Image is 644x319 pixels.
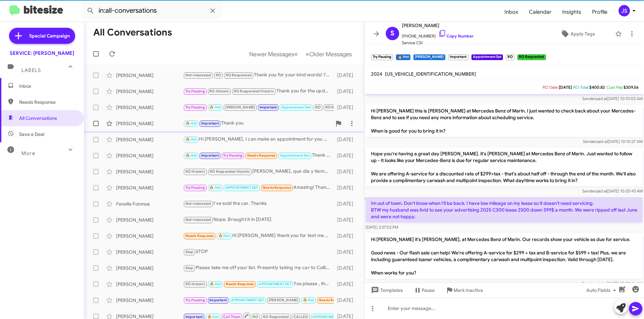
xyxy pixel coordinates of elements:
span: RO [216,73,221,77]
span: Try Pausing [223,153,243,158]
span: Appointment Set [280,153,310,158]
div: [DATE] [334,72,359,79]
span: RO Responded Historic [234,89,274,93]
span: Important [201,153,219,158]
div: JS [619,5,630,16]
span: Service CSI [402,39,474,46]
div: Thank you [183,119,332,127]
span: Appointment Set [281,105,311,109]
span: RO Responded Historic [210,169,250,174]
span: RO [253,315,258,319]
span: Sender [DATE] 10:20:43 AM [582,188,643,193]
div: I've sold the car. Thanks [183,200,334,208]
div: STOP [183,248,334,256]
span: « [294,50,298,58]
button: Next [302,47,356,61]
div: Hi [PERSON_NAME] thank you for text me but when I called Mercedes for an appointment [DATE] nobod... [183,232,334,240]
div: [DATE] [334,233,359,239]
span: APPOINTMENT SET [225,185,258,190]
span: APPOINTMENT SET [259,282,291,286]
p: Hope you're having a great day [PERSON_NAME]. it's [PERSON_NAME] at Mercedes Benz of Marin. Just ... [366,148,643,186]
span: 🔥 Hot [209,185,221,190]
h1: All Conversations [93,27,172,38]
a: Special Campaign [9,28,75,44]
span: Not-Interested [185,218,211,222]
span: Apply Tags [571,28,595,40]
span: [DATE] 2:37:02 PM [366,225,398,230]
span: [PHONE_NUMBER] [402,29,474,39]
span: APPOINTMENT SET [312,315,345,319]
span: Special Campaign [29,32,70,39]
div: [PERSON_NAME] [116,72,183,79]
span: $309.56 [624,85,639,90]
div: I'm here [183,296,334,304]
div: [DATE] [334,281,359,288]
span: 🔥 Hot [303,298,314,302]
span: CALLED [293,315,308,319]
span: Profile [587,2,613,22]
span: 🔥 Hot [218,234,230,238]
div: Nope. Brought it in [DATE] [183,216,334,224]
div: [DATE] [334,297,359,304]
div: Please take me off your list. Presently taking my car to Collie auto shop, you were too expensive... [183,264,334,272]
div: [DATE] [334,265,359,271]
span: Call Them [223,315,240,319]
span: RO Historic [185,169,205,174]
span: Sender [DATE] 10:10:03 AM [582,96,643,101]
span: RO Historic [209,89,229,93]
span: said at [595,281,607,286]
div: Hi [PERSON_NAME], I can make an appointment for you when you are ready [183,136,334,143]
button: JS [613,5,637,16]
div: Amazing! Thank you so much! [183,184,334,191]
div: Thank you for the update! If you need any further assistance or wish to schedule future service, ... [183,87,334,95]
div: [DATE] [334,184,359,191]
a: Copy Number [438,33,474,38]
span: S [390,28,394,39]
span: Important [185,315,203,319]
div: [PERSON_NAME] [116,152,183,159]
div: Yes please , thank you !!! [183,280,334,288]
span: » [306,50,309,58]
span: Pause [422,284,435,296]
small: [PERSON_NAME] [413,54,445,60]
span: Needs Response [19,99,76,105]
div: [DATE] [334,136,359,143]
span: [PERSON_NAME] [402,21,474,29]
span: 🔥 Hot [209,105,221,109]
span: Needs Response [263,185,291,190]
span: Auto Fields [586,284,619,296]
span: RO Total: [573,85,589,90]
button: Mark Inactive [440,284,488,296]
div: [PERSON_NAME] [116,297,183,304]
span: Try Pausing [185,105,205,109]
span: [US_VEHICLE_IDENTIFICATION_NUMBER] [385,71,476,77]
span: Cust Pay: [606,85,624,90]
small: 🔥 Hot [396,54,410,60]
span: Stop [185,266,194,270]
span: Sender [DATE] 10:00:16 AM [582,281,643,286]
small: Appointment Set [471,54,503,60]
span: [PERSON_NAME] [269,298,299,302]
span: Inbox [19,83,76,89]
div: Thank you so much! [183,152,334,159]
span: Not-Interested [185,202,211,206]
button: Auto Fields [581,284,624,296]
div: Thank you for your kind words! I'm glad to hear about your positive experience. If you need to sc... [183,71,334,79]
span: RO [315,105,321,109]
span: Not-Interested [185,73,211,77]
div: [PERSON_NAME] [116,265,183,271]
span: said at [595,188,607,193]
span: Templates [370,284,403,296]
span: Mark Inactive [453,284,483,296]
a: Inbox [499,2,524,22]
a: Calendar [524,2,557,22]
div: [PERSON_NAME] [116,249,183,255]
div: SERVICE: [PERSON_NAME] [10,50,74,57]
span: Save a Deal [19,131,44,138]
a: Insights [557,2,587,22]
p: Hi [PERSON_NAME] it's [PERSON_NAME], at Mercedes Benz of Marin. Our records show your vehicle as ... [366,233,643,279]
div: [PERSON_NAME] [116,217,183,223]
small: RO [506,54,515,60]
span: RO Date: [543,85,559,90]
